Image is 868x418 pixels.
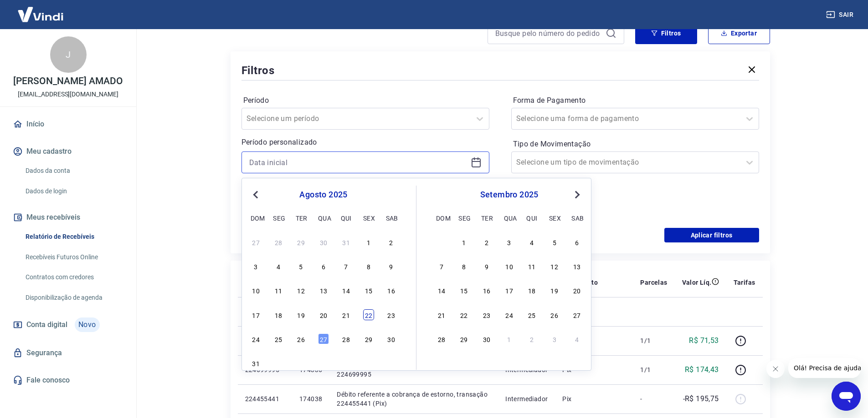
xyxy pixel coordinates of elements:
[435,235,584,345] div: month 2025-09
[318,333,329,344] div: Choose quarta-feira, 27 de agosto de 2025
[22,248,125,267] a: Recebíveis Futuros Online
[245,394,285,403] p: 224455441
[562,394,626,403] p: Pix
[572,189,583,200] button: Next Month
[386,333,397,344] div: Choose sábado, 30 de agosto de 2025
[640,394,667,403] p: -
[571,333,582,344] div: Choose sábado, 4 de outubro de 2025
[435,189,584,200] div: setembro 2025
[689,335,719,346] p: R$ 71,53
[481,309,492,320] div: Choose terça-feira, 23 de setembro de 2025
[241,137,489,148] p: Período personalizado
[11,141,125,161] button: Meu cadastro
[683,393,719,404] p: -R$ 195,75
[526,285,537,296] div: Choose quinta-feira, 18 de setembro de 2025
[386,237,397,247] div: Choose sábado, 2 de agosto de 2025
[386,309,397,320] div: Choose sábado, 23 de agosto de 2025
[318,358,329,368] div: Choose quarta-feira, 3 de setembro de 2025
[251,237,262,247] div: Choose domingo, 27 de julho de 2025
[526,261,537,272] div: Choose quinta-feira, 11 de setembro de 2025
[635,22,697,44] button: Filtros
[458,309,469,320] div: Choose segunda-feira, 22 de setembro de 2025
[296,261,307,272] div: Choose terça-feira, 5 de agosto de 2025
[549,261,560,272] div: Choose sexta-feira, 12 de setembro de 2025
[296,309,307,320] div: Choose terça-feira, 19 de agosto de 2025
[318,309,329,320] div: Choose quarta-feira, 20 de agosto de 2025
[50,36,87,73] div: J
[299,394,322,403] p: 174038
[640,365,667,374] p: 1/1
[832,382,861,411] iframe: Botão para abrir a janela de mensagens
[22,227,125,246] a: Relatório de Recebíveis
[363,237,374,247] div: Choose sexta-feira, 1 de agosto de 2025
[11,343,125,363] a: Segurança
[318,212,329,223] div: qua
[766,360,785,378] iframe: Fechar mensagem
[5,6,77,14] span: Olá! Precisa de ajuda?
[436,237,447,247] div: Choose domingo, 31 de agosto de 2025
[296,212,307,223] div: ter
[318,237,329,247] div: Choose quarta-feira, 30 de julho de 2025
[341,261,352,272] div: Choose quinta-feira, 7 de agosto de 2025
[22,182,125,201] a: Dados de login
[251,212,262,223] div: dom
[249,189,398,200] div: agosto 2025
[337,390,491,408] p: Débito referente a cobrança de estorno, transação 224455441 (Pix)
[241,63,275,78] h5: Filtros
[708,22,770,44] button: Exportar
[549,237,560,247] div: Choose sexta-feira, 5 de setembro de 2025
[481,285,492,296] div: Choose terça-feira, 16 de setembro de 2025
[296,358,307,368] div: Choose terça-feira, 2 de setembro de 2025
[526,309,537,320] div: Choose quinta-feira, 25 de setembro de 2025
[504,237,515,247] div: Choose quarta-feira, 3 de setembro de 2025
[341,212,352,223] div: qui
[243,95,488,106] label: Período
[341,285,352,296] div: Choose quinta-feira, 14 de agosto de 2025
[788,358,861,378] iframe: Mensagem da empresa
[481,237,492,247] div: Choose terça-feira, 2 de setembro de 2025
[251,358,262,368] div: Choose domingo, 31 de agosto de 2025
[458,212,469,223] div: seg
[273,237,284,247] div: Choose segunda-feira, 28 de julho de 2025
[75,317,100,332] span: Novo
[526,212,537,223] div: qui
[571,261,582,272] div: Choose sábado, 13 de setembro de 2025
[458,333,469,344] div: Choose segunda-feira, 29 de setembro de 2025
[273,261,284,272] div: Choose segunda-feira, 4 de agosto de 2025
[549,212,560,223] div: sex
[526,333,537,344] div: Choose quinta-feira, 2 de outubro de 2025
[249,156,467,169] input: Data inicial
[481,212,492,223] div: ter
[549,285,560,296] div: Choose sexta-feira, 19 de setembro de 2025
[504,261,515,272] div: Choose quarta-feira, 10 de setembro de 2025
[664,228,759,242] button: Aplicar filtros
[458,261,469,272] div: Choose segunda-feira, 8 de setembro de 2025
[249,235,398,370] div: month 2025-08
[682,278,712,287] p: Valor Líq.
[481,261,492,272] div: Choose terça-feira, 9 de setembro de 2025
[504,212,515,223] div: qua
[273,285,284,296] div: Choose segunda-feira, 11 de agosto de 2025
[363,309,374,320] div: Choose sexta-feira, 22 de agosto de 2025
[386,261,397,272] div: Choose sábado, 9 de agosto de 2025
[562,365,626,374] p: Pix
[11,207,125,227] button: Meus recebíveis
[18,90,118,99] p: [EMAIL_ADDRESS][DOMAIN_NAME]
[571,309,582,320] div: Choose sábado, 27 de setembro de 2025
[363,333,374,344] div: Choose sexta-feira, 29 de agosto de 2025
[250,189,261,200] button: Previous Month
[386,285,397,296] div: Choose sábado, 16 de agosto de 2025
[504,285,515,296] div: Choose quarta-feira, 17 de setembro de 2025
[436,333,447,344] div: Choose domingo, 28 de setembro de 2025
[296,333,307,344] div: Choose terça-feira, 26 de agosto de 2025
[640,336,667,345] p: 1/1
[273,358,284,368] div: Choose segunda-feira, 1 de setembro de 2025
[341,333,352,344] div: Choose quinta-feira, 28 de agosto de 2025
[273,333,284,344] div: Choose segunda-feira, 25 de agosto de 2025
[504,309,515,320] div: Choose quarta-feira, 24 de setembro de 2025
[11,314,125,336] a: Conta digitalNovo
[481,333,492,344] div: Choose terça-feira, 30 de setembro de 2025
[526,237,537,247] div: Choose quinta-feira, 4 de setembro de 2025
[562,336,626,345] p: Pix
[363,261,374,272] div: Choose sexta-feira, 8 de agosto de 2025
